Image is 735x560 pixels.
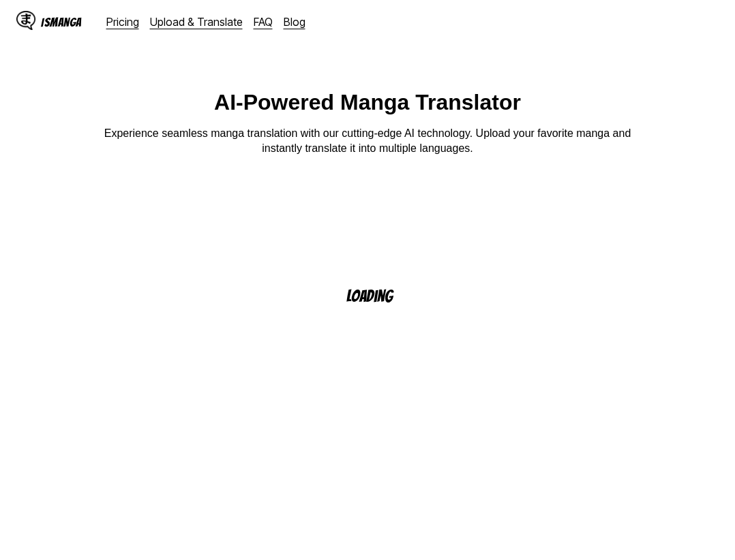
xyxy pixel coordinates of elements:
[41,16,82,29] div: IsManga
[150,15,243,29] a: Upload & Translate
[254,15,273,29] a: FAQ
[16,11,106,33] a: IsManga LogoIsManga
[16,11,35,30] img: IsManga Logo
[95,126,640,157] p: Experience seamless manga translation with our cutting-edge AI technology. Upload your favorite m...
[284,15,305,29] a: Blog
[346,287,410,305] p: Loading
[106,15,139,29] a: Pricing
[214,90,521,115] h1: AI-Powered Manga Translator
